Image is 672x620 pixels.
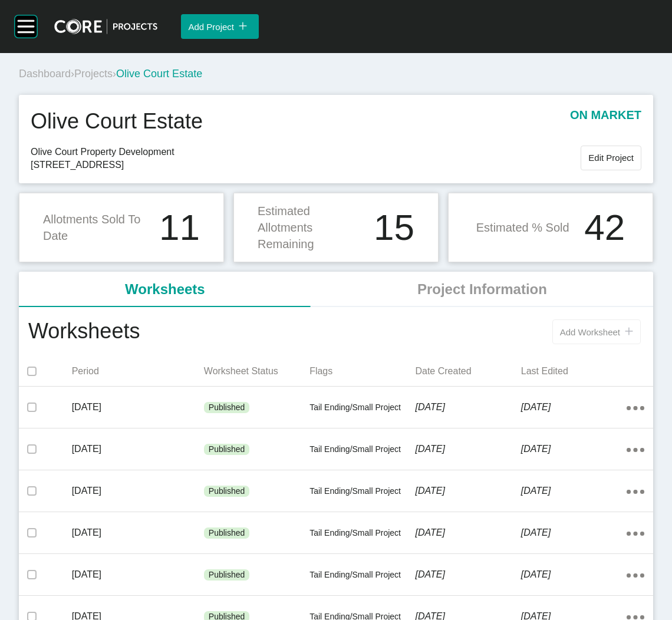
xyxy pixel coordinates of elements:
p: [DATE] [521,443,627,456]
h1: 42 [584,209,625,246]
p: [DATE] [415,401,521,414]
p: Allotments Sold To Date [43,211,152,244]
span: › [71,68,74,80]
p: [DATE] [72,568,204,581]
h1: Worksheets [28,316,140,347]
button: Add Worksheet [552,319,641,344]
p: [DATE] [72,526,204,539]
p: on market [570,107,641,136]
p: Published [209,444,245,456]
p: [DATE] [72,401,204,414]
h1: 11 [159,209,200,246]
p: Period [72,365,204,378]
span: › [113,68,116,80]
p: [DATE] [521,568,627,581]
p: [DATE] [415,526,521,539]
p: [DATE] [521,484,627,497]
p: [DATE] [521,526,627,539]
p: Tail Ending/Small Project [309,402,415,414]
p: [DATE] [521,401,627,414]
span: [STREET_ADDRESS] [31,159,581,172]
p: Published [209,527,245,539]
p: Last Edited [521,365,627,378]
p: Estimated % Sold [476,219,569,236]
a: Dashboard [19,68,71,80]
img: core-logo-dark.3138cae2.png [54,19,157,34]
span: Add Worksheet [560,327,620,337]
p: Tail Ending/Small Project [309,569,415,581]
h1: 15 [374,209,414,246]
p: [DATE] [415,443,521,456]
p: [DATE] [415,484,521,497]
h1: Olive Court Estate [31,107,203,136]
a: Projects [74,68,113,80]
li: Worksheets [19,272,311,307]
p: Tail Ending/Small Project [309,444,415,456]
p: [DATE] [415,568,521,581]
span: Olive Court Property Development [31,146,581,159]
p: Tail Ending/Small Project [309,486,415,497]
span: Olive Court Estate [116,68,202,80]
p: Worksheet Status [204,365,309,378]
p: Estimated Allotments Remaining [258,203,367,252]
p: Flags [309,365,415,378]
p: Tail Ending/Small Project [309,527,415,539]
p: Published [209,486,245,497]
p: Date Created [415,365,521,378]
span: Add Project [188,22,234,32]
p: [DATE] [72,443,204,456]
li: Project Information [311,272,653,307]
p: Published [209,569,245,581]
button: Add Project [181,14,259,39]
button: Edit Project [581,146,641,170]
span: Edit Project [588,153,634,163]
p: [DATE] [72,484,204,497]
p: Published [209,402,245,414]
